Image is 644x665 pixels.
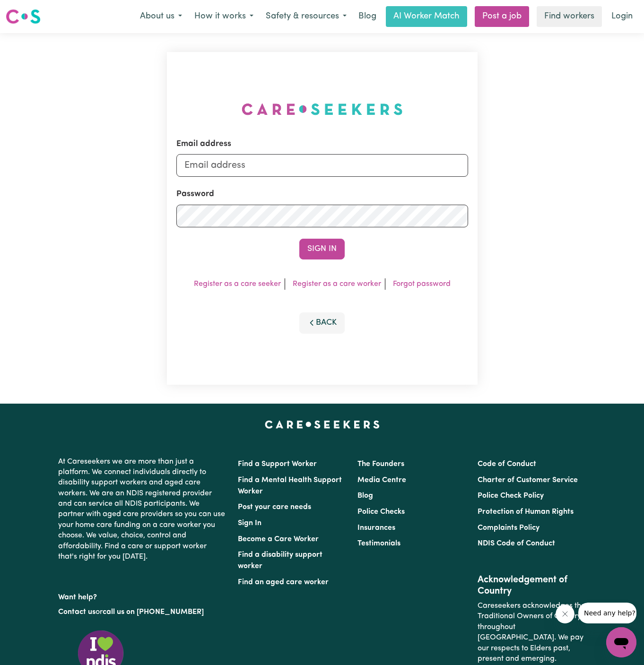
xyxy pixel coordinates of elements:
a: Login [606,6,638,27]
a: Find workers [537,6,602,27]
input: Email address [176,154,468,177]
a: Become a Care Worker [238,535,319,543]
a: Register as a care seeker [194,280,281,288]
button: About us [134,7,188,26]
a: Contact us [58,608,96,616]
button: Safety & resources [260,7,353,26]
a: Careseekers logo [6,6,41,27]
a: Blog [353,6,382,27]
a: Code of Conduct [478,460,536,468]
a: The Founders [357,460,404,468]
a: Blog [357,492,373,500]
iframe: Button to launch messaging window [606,627,636,657]
h2: Acknowledgement of Country [478,574,586,597]
a: Insurances [357,524,395,532]
a: Testimonials [357,540,400,547]
a: Media Centre [357,476,406,484]
a: Find a disability support worker [238,551,322,570]
iframe: Message from company [578,603,636,623]
button: Back [299,312,345,333]
a: call us on [PHONE_NUMBER] [103,608,204,616]
label: Email address [176,138,231,150]
a: Police Check Policy [478,492,544,500]
a: NDIS Code of Conduct [478,540,555,547]
a: Post your care needs [238,503,311,511]
a: AI Worker Match [386,6,467,27]
a: Find a Mental Health Support Worker [238,476,342,495]
a: Post a job [475,6,529,27]
p: or [58,603,226,621]
button: Sign In [299,239,345,259]
a: Sign In [238,519,261,527]
p: At Careseekers we are more than just a platform. We connect individuals directly to disability su... [58,453,226,566]
a: Police Checks [357,508,405,516]
a: Forgot password [393,280,451,288]
p: Want help? [58,588,226,603]
button: How it works [188,7,260,26]
a: Protection of Human Rights [478,508,574,516]
iframe: Close message [556,605,574,623]
a: Careseekers home page [265,421,380,428]
label: Password [176,188,214,200]
img: Careseekers logo [6,8,41,25]
a: Complaints Policy [478,524,540,532]
a: Find an aged care worker [238,579,329,586]
a: Register as a care worker [293,280,381,288]
a: Find a Support Worker [238,460,317,468]
a: Charter of Customer Service [478,476,578,484]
